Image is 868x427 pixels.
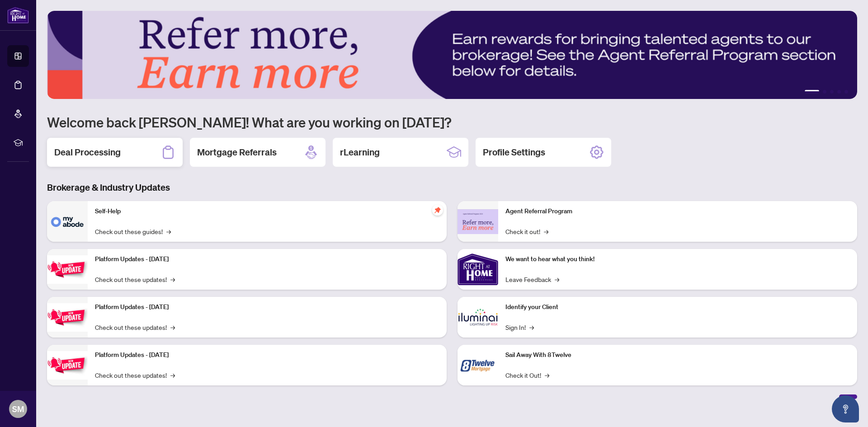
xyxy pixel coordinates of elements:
img: Platform Updates - July 8, 2025 [47,303,88,332]
h2: rLearning [340,146,380,159]
h2: Deal Processing [54,146,121,159]
p: Agent Referral Program [505,206,850,216]
h2: Profile Settings [483,146,545,159]
h3: Brokerage & Industry Updates [47,181,857,194]
button: 1 [805,90,819,94]
span: → [529,322,534,332]
p: Platform Updates - [DATE] [95,302,439,312]
a: Leave Feedback→ [505,274,559,284]
span: → [170,274,175,284]
a: Check it Out!→ [505,370,549,380]
span: SM [12,403,24,415]
span: → [555,274,559,284]
p: Platform Updates - [DATE] [95,350,439,360]
p: We want to hear what you think! [505,254,850,264]
img: Platform Updates - July 21, 2025 [47,255,88,284]
h2: Mortgage Referrals [197,146,277,159]
h1: Welcome back [PERSON_NAME]! What are you working on [DATE]? [47,113,857,131]
p: Self-Help [95,206,439,216]
span: pushpin [432,205,443,216]
span: → [544,226,548,236]
button: 5 [844,90,848,94]
p: Sail Away With 8Twelve [505,350,850,360]
img: Self-Help [47,201,88,242]
img: Platform Updates - June 23, 2025 [47,351,88,380]
span: → [170,370,175,380]
a: Check out these guides!→ [95,226,171,236]
button: 2 [823,90,826,94]
span: → [170,322,175,332]
img: Identify your Client [458,297,498,338]
p: Platform Updates - [DATE] [95,254,439,264]
img: We want to hear what you think! [458,249,498,290]
p: Identify your Client [505,302,850,312]
img: logo [7,7,29,23]
a: Check it out!→ [505,226,548,236]
span: → [545,370,549,380]
button: 3 [830,90,834,94]
img: Sail Away With 8Twelve [458,345,498,385]
button: Open asap [832,395,859,422]
a: Check out these updates!→ [95,322,175,332]
a: Sign In!→ [505,322,534,332]
img: Agent Referral Program [458,209,498,234]
a: Check out these updates!→ [95,370,175,380]
a: Check out these updates!→ [95,274,175,284]
span: → [166,226,171,236]
button: 4 [837,90,841,94]
img: Slide 0 [47,11,857,99]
